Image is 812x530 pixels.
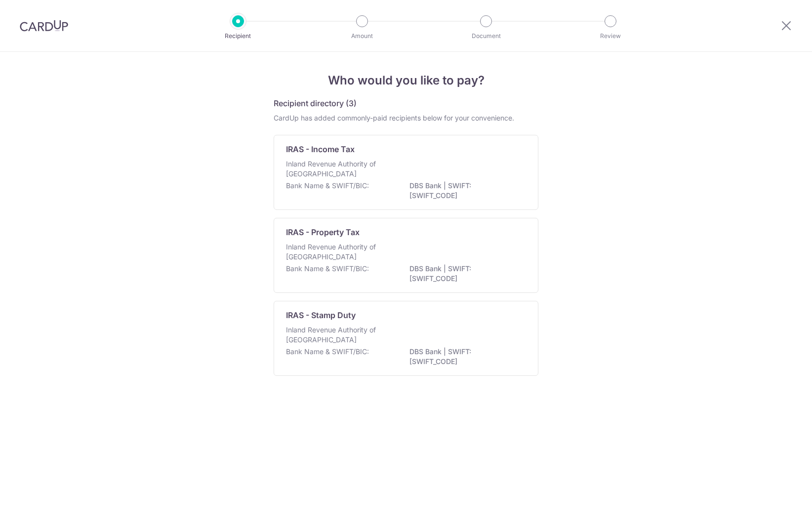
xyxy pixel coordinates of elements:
[20,20,68,32] img: CardUp
[286,347,369,357] p: Bank Name & SWIFT/BIC:
[325,31,399,41] p: Amount
[286,181,369,191] p: Bank Name & SWIFT/BIC:
[409,264,520,284] p: DBS Bank | SWIFT: [SWIFT_CODE]
[274,97,357,109] h5: Recipient directory (3)
[274,72,538,89] h4: Who would you like to pay?
[409,181,520,201] p: DBS Bank | SWIFT: [SWIFT_CODE]
[202,31,275,41] p: Recipient
[286,264,369,274] p: Bank Name & SWIFT/BIC:
[449,31,523,41] p: Document
[749,500,802,525] iframe: Opens a widget where you can find more information
[286,242,391,262] p: Inland Revenue Authority of [GEOGRAPHIC_DATA]
[286,309,356,321] p: IRAS - Stamp Duty
[286,226,360,238] p: IRAS - Property Tax
[286,159,391,179] p: Inland Revenue Authority of [GEOGRAPHIC_DATA]
[574,31,647,41] p: Review
[286,143,355,155] p: IRAS - Income Tax
[409,347,520,367] p: DBS Bank | SWIFT: [SWIFT_CODE]
[286,325,391,345] p: Inland Revenue Authority of [GEOGRAPHIC_DATA]
[274,113,538,123] div: CardUp has added commonly-paid recipients below for your convenience.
